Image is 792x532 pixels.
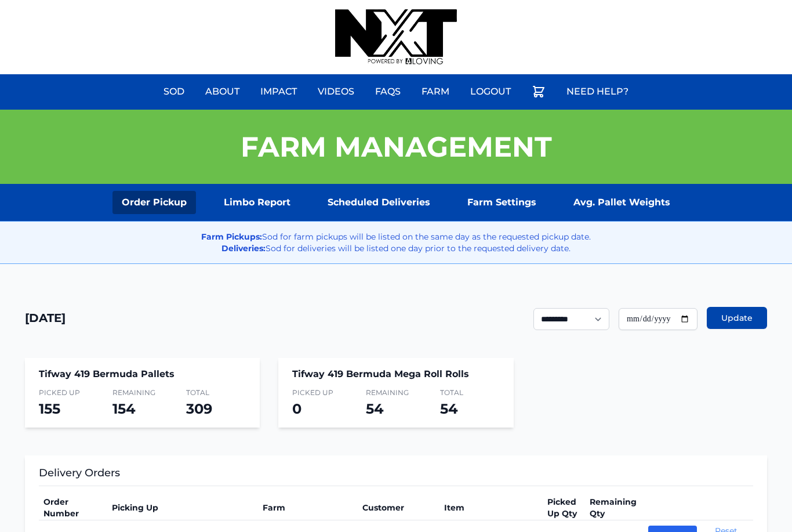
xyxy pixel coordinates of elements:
span: 309 [186,400,212,417]
span: Total [440,388,500,397]
a: Farm [415,78,456,106]
th: Farm [258,495,358,520]
img: nextdaysod.com Logo [335,9,457,65]
a: Impact [253,78,304,106]
a: Sod [157,78,191,106]
a: Limbo Report [215,191,300,214]
a: Farm Settings [458,191,546,214]
a: Need Help? [560,78,635,106]
a: About [198,78,246,106]
th: Picking Up [107,495,259,520]
th: Order Number [39,495,107,520]
span: 154 [112,400,136,417]
a: Order Pickup [112,191,196,214]
h4: Tifway 419 Bermuda Mega Roll Rolls [292,367,499,381]
span: Total [186,388,246,397]
h1: [DATE] [25,310,66,326]
a: FAQs [368,78,408,106]
a: Scheduled Deliveries [318,191,439,214]
span: 0 [292,400,301,417]
a: Avg. Pallet Weights [564,191,680,214]
span: Update [721,312,753,324]
h3: Delivery Orders [39,465,753,486]
strong: Deliveries: [221,243,266,254]
th: Picked Up Qty [543,495,585,520]
span: 155 [39,400,60,417]
h1: Farm Management [241,133,552,161]
span: Remaining [112,388,172,397]
strong: Farm Pickups: [201,231,262,242]
span: Remaining [366,388,426,397]
h4: Tifway 419 Bermuda Pallets [39,367,246,381]
span: Picked Up [39,388,99,397]
a: Logout [463,78,518,106]
th: Remaining Qty [585,495,644,520]
span: 54 [440,400,458,417]
span: Picked Up [292,388,352,397]
a: Videos [311,78,361,106]
span: 54 [366,400,384,417]
th: Customer [358,495,439,520]
th: Item [439,495,543,520]
button: Update [707,307,767,329]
